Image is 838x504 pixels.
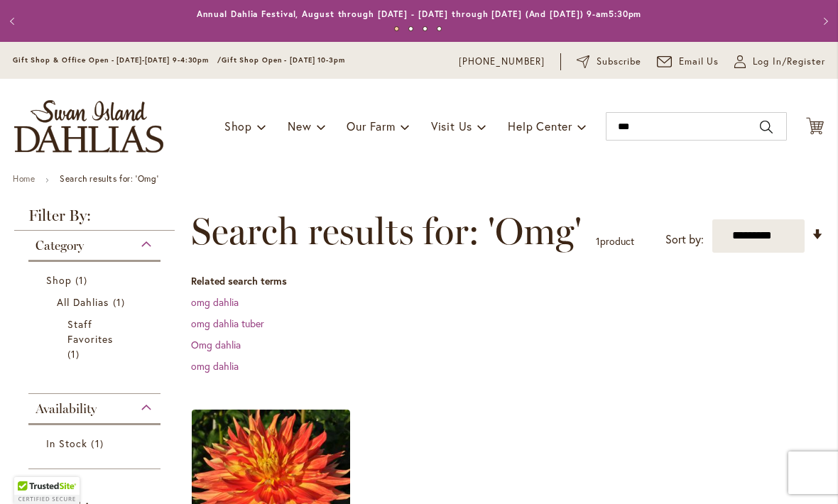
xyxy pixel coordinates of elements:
span: Log In/Register [753,55,825,69]
a: In Stock 1 [46,436,146,451]
a: Omg dahlia [191,338,241,351]
a: Email Us [657,55,719,69]
span: 1 [113,295,129,309]
a: omg dahlia tuber [191,317,264,330]
span: 1 [91,436,107,451]
a: store logo [14,100,163,153]
a: omg dahlia [191,295,239,309]
span: Gift Shop & Office Open - [DATE]-[DATE] 9-4:30pm / [13,55,222,65]
a: Home [13,173,35,184]
button: 1 of 4 [394,26,399,31]
div: TrustedSite Certified [14,477,80,504]
span: All Dahlias [57,295,109,309]
span: Visit Us [431,119,472,133]
span: Shop [46,273,72,287]
a: Subscribe [577,55,641,69]
a: Shop [46,273,146,287]
span: Email Us [679,55,719,69]
span: Staff Favorites [67,317,113,346]
span: Subscribe [597,55,641,69]
button: 2 of 4 [408,26,413,31]
span: In Stock [46,437,87,450]
span: Search results for: 'Omg' [191,210,582,253]
button: Next [810,7,838,35]
a: All Dahlias [57,295,136,309]
label: Sort by: [665,226,704,253]
span: Help Center [508,119,572,133]
button: 3 of 4 [423,26,428,31]
a: Staff Favorites [67,317,125,361]
span: Our Farm [347,119,395,133]
dt: Related search terms [191,274,824,288]
button: 4 of 4 [437,26,442,31]
strong: Filter By: [14,208,175,231]
span: 1 [75,273,91,287]
span: New [288,119,311,133]
span: Availability [36,401,97,417]
span: 1 [596,234,600,248]
span: Category [36,238,84,253]
a: Log In/Register [734,55,825,69]
p: product [596,230,634,253]
span: 1 [67,346,83,361]
span: Shop [224,119,252,133]
span: Gift Shop Open - [DATE] 10-3pm [222,55,345,65]
a: [PHONE_NUMBER] [459,55,545,69]
strong: Search results for: 'Omg' [60,173,158,184]
a: Annual Dahlia Festival, August through [DATE] - [DATE] through [DATE] (And [DATE]) 9-am5:30pm [197,9,642,19]
a: omg dahlia [191,359,239,373]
